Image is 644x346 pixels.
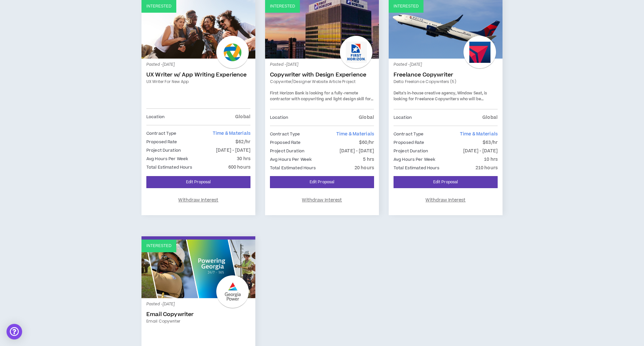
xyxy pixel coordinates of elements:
p: Project Duration [146,147,181,154]
p: Total Estimated Hours [270,164,316,172]
p: Global [482,114,498,121]
p: [DATE] - [DATE] [463,147,498,155]
a: Freelance Copywriter [394,72,498,78]
p: Proposed Rate [394,139,424,146]
p: Project Duration [270,147,304,155]
p: Posted - [DATE] [146,62,250,68]
a: Copywriter with Design Experience [270,72,374,78]
a: Edit Proposal [270,176,374,188]
p: Total Estimated Hours [394,164,440,172]
span: Delta’s in-house creative agency, Window Seat, is looking for Freelance Copywriters who will be r... [394,90,494,119]
p: Project Duration [394,147,428,155]
p: Location [146,113,165,120]
p: Interested [146,3,171,9]
p: Avg Hours Per Week [270,156,312,163]
p: Location [270,114,288,121]
p: [DATE] - [DATE] [340,147,374,155]
a: Edit Proposal [394,176,498,188]
p: Posted - [DATE] [270,62,374,68]
span: Time & Materials [460,131,498,137]
p: Contract Type [270,131,300,138]
p: Global [235,113,250,120]
p: 10 hrs [484,156,498,163]
p: Interested [394,3,419,9]
a: Interested [141,240,255,298]
p: Location [394,114,412,121]
p: 600 hours [228,164,250,171]
a: Delta Freelance Copywriters (5) [394,79,498,85]
p: 210 hours [476,164,498,172]
p: $62/hr [235,138,250,145]
a: Email Copywriter [146,311,250,318]
p: Contract Type [394,131,424,138]
p: Global [359,114,374,121]
span: First Horizon Bank is looking for a fully-remote contractor with copywriting and light design ski... [270,90,373,113]
p: Total Estimated Hours [146,164,193,171]
p: 5 hrs [363,156,374,163]
p: 30 hrs [237,155,250,162]
button: Withdraw Interest [394,193,498,207]
p: [DATE] - [DATE] [216,147,250,154]
a: UX Writer w/ App Writing Experience [146,72,250,78]
span: Withdraw Interest [425,197,465,203]
p: Avg Hours Per Week [146,155,188,162]
div: Open Intercom Messenger [7,324,22,339]
a: Email Copywriter [146,318,250,324]
p: Contract Type [146,130,177,137]
p: Proposed Rate [146,138,177,145]
p: Interested [146,243,171,249]
span: Withdraw Interest [302,197,342,203]
a: Edit Proposal [146,176,250,188]
p: Posted - [DATE] [394,62,498,68]
span: Withdraw Interest [178,197,218,203]
button: Withdraw Interest [270,193,374,207]
a: Copywriter/Designer Website Article Project [270,79,374,85]
p: Posted - [DATE] [146,301,250,307]
p: Proposed Rate [270,139,301,146]
a: UX Writer for New App [146,79,250,85]
p: 20 hours [355,164,374,172]
button: Withdraw Interest [146,193,250,207]
p: $60/hr [359,139,374,146]
p: Interested [270,3,295,9]
span: Time & Materials [213,130,250,137]
p: $63/hr [483,139,498,146]
span: Time & Materials [336,131,374,137]
p: Avg Hours Per Week [394,156,435,163]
